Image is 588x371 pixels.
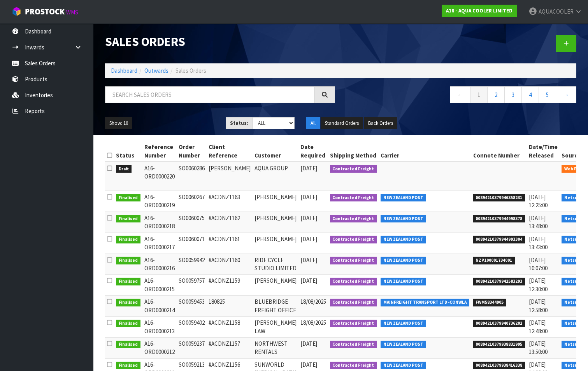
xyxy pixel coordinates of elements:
td: #ACDNZ1157 [207,337,253,358]
span: NEW ZEALAND POST [381,215,426,223]
th: Connote Number [471,141,527,162]
span: Netsuite [562,236,586,243]
td: [PERSON_NAME] [253,233,298,254]
span: [DATE] 12:30:00 [529,277,548,292]
span: Draft [116,165,132,173]
span: Contracted Freight [330,341,377,348]
td: #ACDNZ1162 [207,212,253,233]
td: SO0059402 [177,317,207,338]
span: Finalised [116,278,140,285]
span: FWM58344905 [473,299,507,306]
span: 00894210379942583293 [473,278,525,285]
span: 00894210379938416338 [473,362,525,369]
td: A16-ORD0000212 [142,337,177,358]
span: [DATE] [300,193,317,201]
span: [DATE] [300,340,317,347]
a: 1 [470,86,488,103]
span: [DATE] 10:07:00 [529,256,548,272]
span: [DATE] [300,256,317,264]
td: [PERSON_NAME] [253,191,298,212]
span: Finalised [116,341,140,348]
th: Customer [253,141,298,162]
span: Contracted Freight [330,362,377,369]
td: 180825 [207,296,253,317]
td: SO0060075 [177,212,207,233]
span: Finalised [116,236,140,243]
a: 2 [487,86,505,103]
th: Client Reference [207,141,253,162]
a: 3 [504,86,522,103]
span: Contracted Freight [330,194,377,202]
span: Netsuite [562,320,586,327]
span: [DATE] [300,214,317,222]
th: Carrier [379,141,471,162]
td: AQUA GROUP [253,162,298,191]
span: ProStock [25,7,65,17]
td: #ACDNZ1159 [207,275,253,296]
span: [DATE] [300,164,317,172]
span: 00894210379944998378 [473,215,525,223]
td: #ACDNZ1158 [207,317,253,338]
span: Contracted Freight [330,215,377,223]
span: NEW ZEALAND POST [381,341,426,348]
span: Contracted Freight [330,257,377,264]
td: A16-ORD0000215 [142,275,177,296]
button: Show: 10 [105,117,132,129]
span: Netsuite [562,362,586,369]
a: → [556,86,576,103]
span: Contracted Freight [330,320,377,327]
img: cube-alt.png [12,7,21,16]
td: [PERSON_NAME] [253,275,298,296]
td: SO0060286 [177,162,207,191]
td: RIDE CYCLE STUDIO LIMITED [253,254,298,275]
span: Finalised [116,215,140,223]
span: NZP100001734001 [473,257,515,264]
a: 5 [539,86,556,103]
span: Contracted Freight [330,165,377,173]
th: Date Required [298,141,328,162]
td: A16-ORD0000213 [142,317,177,338]
td: A16-ORD0000216 [142,254,177,275]
span: Netsuite [562,215,586,223]
span: Contracted Freight [330,236,377,243]
a: ← [450,86,470,103]
span: [DATE] 12:48:00 [529,319,548,334]
span: Finalised [116,362,140,369]
td: A16-ORD0000219 [142,191,177,212]
td: #ACDNZ1160 [207,254,253,275]
td: A16-ORD0000218 [142,212,177,233]
td: SO0059942 [177,254,207,275]
td: [PERSON_NAME] [207,162,253,191]
span: [DATE] 13:48:00 [529,214,548,230]
span: Netsuite [562,299,586,306]
td: NORTHWEST RENTALS [253,337,298,358]
span: AQUACOOLER [539,8,574,15]
span: NEW ZEALAND POST [381,194,426,202]
a: Outwards [144,67,169,74]
span: [DATE] 13:43:00 [529,235,548,251]
th: Date/Time Released [527,141,560,162]
span: 00894210379940736202 [473,320,525,327]
td: A16-ORD0000220 [142,162,177,191]
span: NEW ZEALAND POST [381,362,426,369]
span: Netsuite [562,194,586,202]
span: Netsuite [562,341,586,348]
span: NEW ZEALAND POST [381,278,426,285]
h1: Sales Orders [105,35,335,49]
td: #ACDNZ1161 [207,233,253,254]
td: [PERSON_NAME] LAW [253,317,298,338]
span: [DATE] [300,361,317,368]
span: Netsuite [562,257,586,264]
td: SO0059453 [177,296,207,317]
span: [DATE] [300,235,317,243]
a: Dashboard [111,67,137,74]
span: 00894210379944993304 [473,236,525,243]
th: Shipping Method [328,141,379,162]
span: [DATE] [300,277,317,284]
a: 4 [521,86,539,103]
button: Back Orders [364,117,397,129]
strong: Status: [230,120,248,126]
span: Finalised [116,257,140,264]
span: Finalised [116,320,140,327]
span: MAINFREIGHT TRANSPORT LTD -CONWLA [381,299,469,306]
